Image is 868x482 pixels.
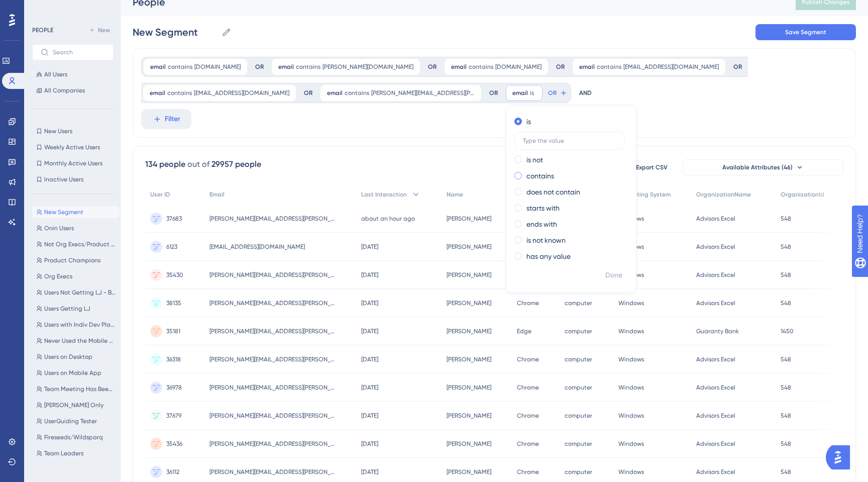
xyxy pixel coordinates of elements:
span: computer [565,327,592,335]
button: New Segment [32,206,120,218]
span: Windows [618,355,644,363]
div: AND [579,83,592,103]
span: 35430 [166,271,183,279]
span: Advisors Excel [696,440,735,448]
time: [DATE] [361,271,378,278]
button: Fireseeds/Wildsparq [32,431,120,443]
span: contains [168,63,192,71]
span: 548 [781,383,791,392]
span: Product Champions [44,256,100,264]
span: 548 [781,468,791,476]
button: New [85,24,114,36]
button: All Users [32,68,114,80]
span: is [530,89,534,97]
span: email [512,89,528,97]
span: Users Not Getting LJ - By Org Name [44,288,116,297]
span: email [451,63,467,71]
span: [PERSON_NAME][EMAIL_ADDRESS][PERSON_NAME][DOMAIN_NAME] [209,355,335,363]
label: is not known [526,234,566,246]
input: Segment Name [133,25,218,39]
span: Windows [618,299,644,307]
span: [EMAIL_ADDRESS][DOMAIN_NAME] [209,243,305,251]
button: Org Execs [32,270,120,282]
time: [DATE] [361,384,378,391]
span: [PERSON_NAME] Only [44,401,103,409]
span: 36318 [166,355,181,363]
span: Advisors Excel [696,355,735,363]
span: Guaranty Bank [696,327,739,335]
span: 37679 [166,412,181,420]
span: [PERSON_NAME] [447,215,491,223]
span: Inactive Users [44,175,83,183]
label: is [526,116,531,128]
span: [EMAIL_ADDRESS][DOMAIN_NAME] [623,63,719,71]
span: Advisors Excel [696,299,735,307]
div: OR [489,89,498,97]
span: 548 [781,412,791,420]
span: 548 [781,215,791,223]
span: computer [565,412,592,420]
span: [PERSON_NAME][EMAIL_ADDRESS][PERSON_NAME][DOMAIN_NAME] [209,383,335,392]
input: Type the value [523,137,616,144]
span: computer [565,355,592,363]
span: Users with Indiv Dev Plans ON [44,321,116,329]
div: OR [733,63,742,71]
span: Advisors Excel [696,243,735,251]
label: has any value [526,250,571,262]
button: Users on Desktop [32,351,120,363]
button: Team Meeting Has Been Scheduled [32,383,120,395]
span: 37683 [166,215,182,223]
span: Windows [618,383,644,392]
div: OR [556,63,565,71]
span: Save Segment [785,28,826,36]
span: [PERSON_NAME][EMAIL_ADDRESS][PERSON_NAME][DOMAIN_NAME] [209,440,335,448]
span: UserGuiding Tester [44,417,97,425]
label: starts with [526,202,560,214]
span: Monthly Active Users [44,159,102,167]
span: [PERSON_NAME][EMAIL_ADDRESS][PERSON_NAME][DOMAIN_NAME] [209,327,335,335]
span: New Segment [44,208,83,216]
span: Team Leaders [44,449,83,457]
time: [DATE] [361,440,378,447]
div: OR [255,63,264,71]
time: [DATE] [361,328,378,335]
span: 548 [781,440,791,448]
span: [PERSON_NAME] [447,327,491,335]
span: computer [565,440,592,448]
span: [PERSON_NAME][EMAIL_ADDRESS][PERSON_NAME][DOMAIN_NAME] [209,468,335,476]
span: 548 [781,271,791,279]
span: Windows [618,440,644,448]
span: [PERSON_NAME] [447,440,491,448]
span: Chrome [517,468,539,476]
span: OrganizationId [781,190,824,199]
button: Users with Indiv Dev Plans ON [32,319,120,331]
span: email [150,89,165,97]
span: All Companies [44,86,85,94]
span: [PERSON_NAME][EMAIL_ADDRESS][PERSON_NAME][DOMAIN_NAME] [209,271,335,279]
button: Available Attributes (46) [683,159,843,175]
span: OR [548,89,557,97]
span: Need Help? [24,3,63,15]
span: [PERSON_NAME] [447,299,491,307]
span: Not Org Execs/Product Champs [44,240,116,248]
span: Name [447,190,463,199]
div: out of [187,158,209,170]
span: 38135 [166,299,181,307]
button: Users on Mobile App [32,367,120,379]
span: Advisors Excel [696,383,735,392]
span: Chrome [517,355,539,363]
span: Chrome [517,299,539,307]
time: [DATE] [361,468,378,475]
span: Users on Mobile App [44,369,101,377]
span: [PERSON_NAME] [447,243,491,251]
span: contains [469,63,493,71]
span: Users on Desktop [44,353,92,361]
button: All Companies [32,84,114,97]
span: Fireseeds/Wildsparq [44,433,103,441]
span: Team Meeting Has Been Scheduled [44,385,116,393]
span: Weekly Active Users [44,143,100,151]
button: Weekly Active Users [32,141,114,153]
span: [DOMAIN_NAME] [194,63,241,71]
button: Team Leaders [32,447,120,459]
span: 1450 [781,327,794,335]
